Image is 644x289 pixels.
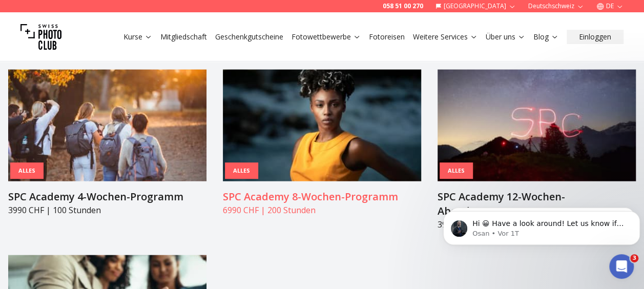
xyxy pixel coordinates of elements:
[123,32,152,42] a: Kurse
[438,190,636,218] h3: SPC Academy 12-Wochen-Abendprogramm
[438,70,636,231] a: SPC Academy 12-Wochen-AbendprogrammAllesSPC Academy 12-Wochen-Abendprogramm3990 CHF | 100 Stunden
[609,254,634,279] iframe: Intercom live chat
[8,190,206,204] h3: SPC Academy 4-Wochen-Programm
[223,70,421,181] img: SPC Academy 8-Wochen-Programm
[383,2,423,10] a: 058 51 00 270
[438,70,636,181] img: SPC Academy 12-Wochen-Abendprogramm
[223,70,421,216] a: SPC Academy 8-Wochen-ProgrammAllesSPC Academy 8-Wochen-Programm6990 CHF | 200 Stunden
[8,70,206,216] a: SPC Academy 4-Wochen-ProgrammAllesSPC Academy 4-Wochen-Programm3990 CHF | 100 Stunden
[10,162,44,179] div: Alles
[215,32,283,42] a: Geschenkgutscheine
[287,30,365,44] button: Fotowettbewerbe
[440,162,473,179] div: Alles
[630,254,638,262] span: 3
[160,32,207,42] a: Mitgliedschaft
[439,190,644,261] iframe: Intercom notifications Nachricht
[529,30,563,44] button: Blog
[365,30,409,44] button: Fotoreisen
[225,162,258,179] div: Alles
[533,32,558,42] a: Blog
[567,30,624,44] button: Einloggen
[8,70,206,181] img: SPC Academy 4-Wochen-Programm
[369,32,405,42] a: Fotoreisen
[156,30,211,44] button: Mitgliedschaft
[223,190,421,204] h3: SPC Academy 8-Wochen-Programm
[119,30,156,44] button: Kurse
[8,204,206,216] p: 3990 CHF | 100 Stunden
[409,30,482,44] button: Weitere Services
[482,30,529,44] button: Über uns
[292,32,361,42] a: Fotowettbewerbe
[20,16,61,57] img: Swiss photo club
[223,204,421,216] p: 6990 CHF | 200 Stunden
[486,32,525,42] a: Über uns
[413,32,477,42] a: Weitere Services
[211,30,287,44] button: Geschenkgutscheine
[438,218,636,231] p: 3990 CHF | 100 Stunden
